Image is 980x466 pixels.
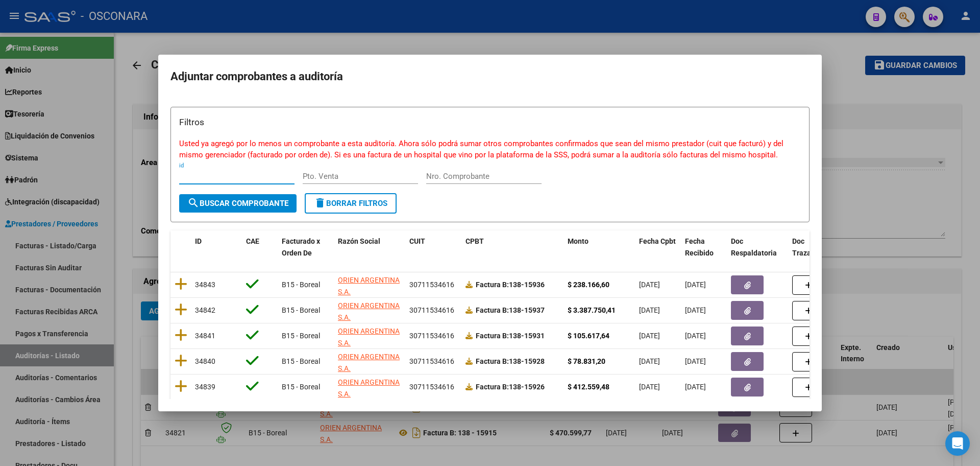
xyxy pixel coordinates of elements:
[409,383,454,391] span: 30711534616
[195,281,215,289] span: 34843
[195,383,215,391] span: 34839
[187,197,200,209] mat-icon: search
[476,383,509,391] span: Factura B:
[314,197,326,209] mat-icon: delete
[568,357,605,365] strong: $ 78.831,20
[639,357,660,365] span: [DATE]
[639,332,660,340] span: [DATE]
[476,281,509,289] span: Factura B:
[242,230,278,264] datatable-header-cell: CAE
[170,67,810,86] h2: Adjuntar comprobantes a auditoría
[568,306,616,314] strong: $ 3.387.750,41
[187,199,288,208] span: Buscar Comprobante
[568,383,609,391] strong: $ 412.559,48
[338,276,400,296] span: ORIEN ARGENTINA S.A.
[282,332,320,340] span: B15 - Boreal
[639,383,660,391] span: [DATE]
[681,230,727,264] datatable-header-cell: Fecha Recibido
[314,199,387,208] span: Borrar Filtros
[792,237,834,257] span: Doc Trazabilidad
[334,230,405,264] datatable-header-cell: Razón Social
[409,306,454,314] span: 30711534616
[788,230,849,264] datatable-header-cell: Doc Trazabilidad
[476,383,545,391] strong: 138-15926
[278,230,334,264] datatable-header-cell: Facturado x Orden De
[568,237,589,245] span: Monto
[338,378,400,398] span: ORIEN ARGENTINA S.A.
[282,306,320,314] span: B15 - Boreal
[409,357,454,365] span: 30711534616
[282,357,320,365] span: B15 - Boreal
[635,230,681,264] datatable-header-cell: Fecha Cpbt
[476,332,509,340] span: Factura B:
[685,332,706,340] span: [DATE]
[685,383,706,391] span: [DATE]
[282,281,320,289] span: B15 - Boreal
[476,281,545,289] strong: 138-15936
[305,193,397,214] button: Borrar Filtros
[465,237,484,245] span: CPBT
[639,237,676,245] span: Fecha Cpbt
[405,230,461,264] datatable-header-cell: CUIT
[179,115,801,129] h3: Filtros
[685,357,706,365] span: [DATE]
[563,230,635,264] datatable-header-cell: Monto
[476,332,545,340] strong: 138-15931
[409,237,425,245] span: CUIT
[639,306,660,314] span: [DATE]
[476,306,545,314] strong: 138-15937
[195,237,202,245] span: ID
[179,194,297,213] button: Buscar Comprobante
[476,306,509,314] span: Factura B:
[409,281,454,289] span: 30711534616
[568,332,609,340] strong: $ 105.617,64
[195,306,215,314] span: 34842
[639,281,660,289] span: [DATE]
[282,383,320,391] span: B15 - Boreal
[685,281,706,289] span: [DATE]
[461,230,563,264] datatable-header-cell: CPBT
[179,138,801,161] p: Usted ya agregó por lo menos un comprobante a esta auditoría. Ahora sólo podrá sumar otros compro...
[338,327,400,347] span: ORIEN ARGENTINA S.A.
[568,281,609,289] strong: $ 238.166,60
[476,357,509,365] span: Factura B:
[338,237,380,245] span: Razón Social
[246,237,259,245] span: CAE
[476,357,545,365] strong: 138-15928
[731,237,777,257] span: Doc Respaldatoria
[685,237,714,257] span: Fecha Recibido
[409,332,454,340] span: 30711534616
[727,230,788,264] datatable-header-cell: Doc Respaldatoria
[282,237,320,257] span: Facturado x Orden De
[338,353,400,372] span: ORIEN ARGENTINA S.A.
[338,301,400,321] span: ORIEN ARGENTINA S.A.
[195,357,215,365] span: 34840
[191,230,242,264] datatable-header-cell: ID
[195,332,215,340] span: 34841
[945,431,970,456] div: Open Intercom Messenger
[685,306,706,314] span: [DATE]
